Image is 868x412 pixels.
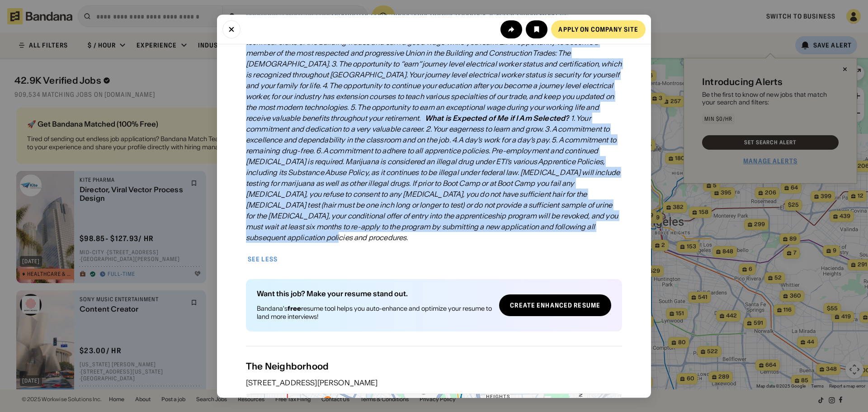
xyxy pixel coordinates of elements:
em: 1. An opportunity to learn a most respected trade in one of the most technical crafts of the Buil... [246,27,613,47]
em: What is Expected of Me if I Am Selected? [425,114,569,123]
a: Apply on company site [551,20,646,38]
em: 5. The opportunity to earn an exceptional wage during your working life and receive valuable bene... [246,103,599,123]
em: Pre-employment and continued [MEDICAL_DATA] is required. Marijuana is considered an illegal drug ... [246,147,620,242]
em: 3. A commitment to excellence and dependability in the classroom and on the job. [246,125,609,145]
div: Bandana's resume tool helps you auto-enhance and optimize your resume to land more interviews! [257,305,492,321]
em: 6. A commitment to adhere to all apprentice policies. [316,147,490,156]
div: See less [248,256,278,263]
b: free [288,305,301,313]
div: Apply on company site [558,26,638,32]
em: 2. Your eagerness to learn and grow. [426,125,544,134]
em: 1. Your commitment and dedication to a very valuable career. [246,114,591,134]
em: 5. A commitment to remaining drug-free. [246,136,616,156]
div: Want this job? Make your resume stand out. [257,290,492,298]
em: 2. An opportunity to become a member of the most respected and progressive Union in the Building ... [246,38,599,69]
em: 4. A day’s work for a day’s pay. [452,136,550,145]
button: Close [222,20,241,38]
em: 4. The opportunity to continue your education after you become a journey level electrical worker,... [246,81,614,112]
div: Create Enhanced Resume [510,303,600,309]
em: 3. The opportunity to “earn” journey level electrical worker status and certification, which is r... [246,60,622,90]
div: [STREET_ADDRESS][PERSON_NAME] [246,379,622,387]
div: The Neighborhood [246,361,622,372]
